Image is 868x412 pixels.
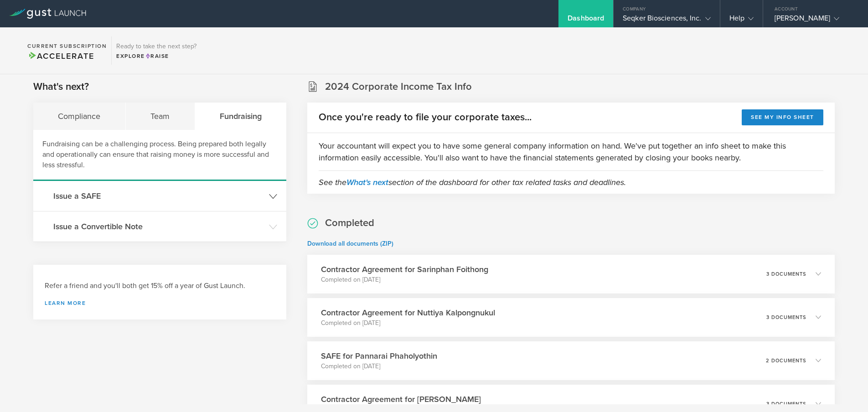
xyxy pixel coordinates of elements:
[321,350,437,362] h3: SAFE for Pannarai Phaholyothin
[766,315,806,320] p: 3 documents
[623,14,710,27] div: Seqker Biosciences, Inc.
[319,111,532,124] h2: Once you're ready to file your corporate taxes...
[126,103,195,130] div: Team
[319,177,626,187] em: See the section of the dashboard for other tax related tasks and deadlines.
[775,14,852,27] div: [PERSON_NAME]
[33,80,89,93] h2: What's next?
[742,109,823,125] button: See my info sheet
[321,275,488,284] p: Completed on [DATE]
[321,307,495,319] h3: Contractor Agreement for Nuttiya Kalpongnukul
[325,80,472,93] h2: 2024 Corporate Income Tax Info
[116,52,196,60] div: Explore
[319,140,823,164] p: Your accountant will expect you to have some general company information on hand. We've put toget...
[111,36,201,65] div: Ready to take the next step?ExploreRaise
[33,103,126,130] div: Compliance
[33,130,286,181] div: Fundraising can be a challenging process. Being prepared both legally and operationally can ensur...
[729,14,754,27] div: Help
[195,103,287,130] div: Fundraising
[45,300,275,306] a: Learn more
[568,14,604,27] div: Dashboard
[45,281,275,291] h3: Refer a friend and you'll both get 15% off a year of Gust Launch.
[325,216,374,230] h2: Completed
[766,272,806,277] p: 3 documents
[53,221,264,232] h3: Issue a Convertible Note
[321,263,488,275] h3: Contractor Agreement for Sarinphan Foithong
[766,358,806,363] p: 2 documents
[321,319,495,328] p: Completed on [DATE]
[307,240,393,247] a: Download all documents (ZIP)
[27,51,94,61] span: Accelerate
[27,43,107,49] h2: Current Subscription
[116,43,196,50] h3: Ready to take the next step?
[321,362,437,371] p: Completed on [DATE]
[53,190,264,202] h3: Issue a SAFE
[346,177,388,187] a: What's next
[766,402,806,407] p: 3 documents
[321,393,481,405] h3: Contractor Agreement for [PERSON_NAME]
[145,53,169,59] span: Raise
